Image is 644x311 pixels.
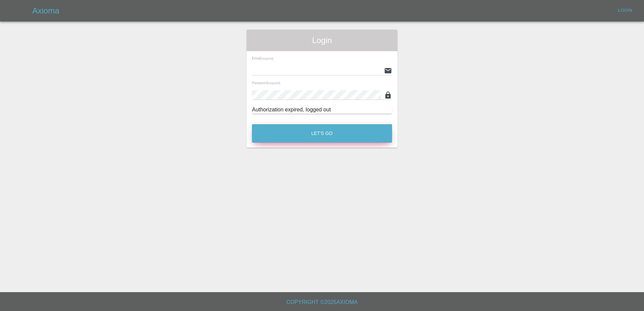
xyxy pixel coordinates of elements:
button: Let's Go [252,124,392,143]
div: Authorization expired, logged out [252,106,392,114]
a: Login [614,5,636,16]
span: Email [252,56,273,60]
h6: Copyright © 2025 Axioma [5,298,639,307]
span: Password [252,81,280,85]
small: (required) [268,82,280,85]
small: (required) [261,57,273,60]
span: Login [252,35,392,46]
h5: Axioma [32,5,59,16]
